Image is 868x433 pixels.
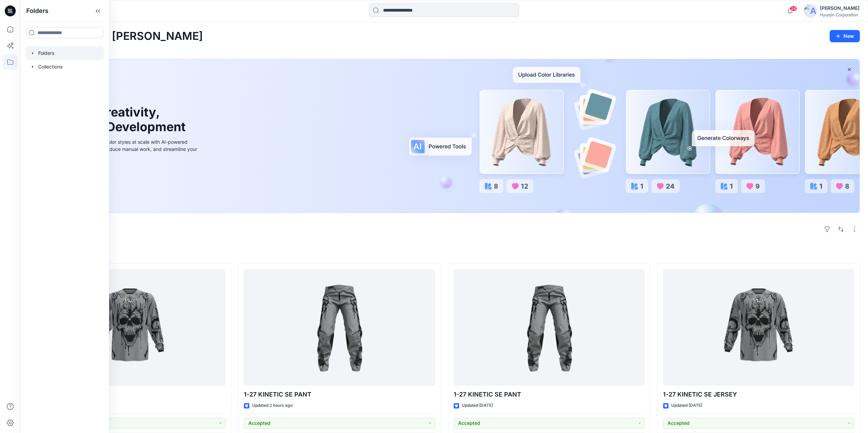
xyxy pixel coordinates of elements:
[244,269,435,386] a: 1-27 KINETIC SE PANT
[34,390,225,399] p: 1-27 KINETIC SE JERSEY
[790,6,797,11] span: 24
[663,390,854,399] p: 1-27 KINETIC SE JERSEY
[804,4,817,18] img: avatar
[671,402,702,409] p: Updated [DATE]
[45,105,189,134] h1: Unleash Creativity, Speed Up Development
[820,12,859,17] div: Hyunjin Corporation
[454,269,645,386] a: 1-27 KINETIC SE PANT
[462,402,493,409] p: Updated [DATE]
[663,269,854,386] a: 1-27 KINETIC SE JERSEY
[244,390,435,399] p: 1-27 KINETIC SE PANT
[829,30,860,42] button: New
[820,4,859,12] div: [PERSON_NAME]
[29,248,860,257] h4: Styles
[34,269,225,386] a: 1-27 KINETIC SE JERSEY
[29,30,203,43] h2: Welcome back, [PERSON_NAME]
[252,402,293,409] p: Updated 2 hours ago
[454,390,645,399] p: 1-27 KINETIC SE PANT
[45,168,199,182] a: Discover more
[45,138,199,160] div: Explore ideas faster and recolor styles at scale with AI-powered tools that boost creativity, red...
